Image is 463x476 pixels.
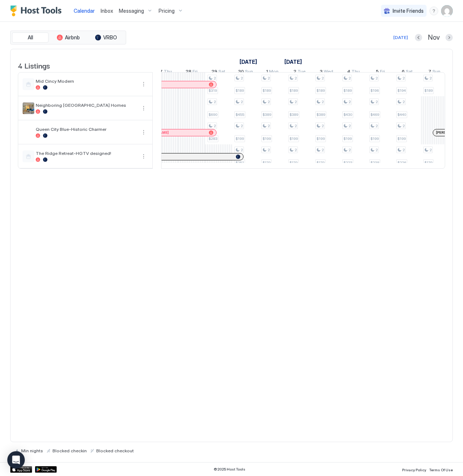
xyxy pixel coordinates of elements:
[429,465,453,473] a: Terms Of Use
[264,67,280,78] a: December 1, 2025
[343,112,352,117] span: $430
[322,76,324,81] span: 2
[283,56,304,67] a: December 1, 2025
[214,100,216,104] span: 2
[376,124,378,128] span: 2
[402,465,426,473] a: Privacy Policy
[50,32,86,43] button: Airbnb
[295,124,297,128] span: 2
[402,69,405,76] span: 6
[238,56,259,67] a: November 1, 2025
[262,160,271,165] span: $179
[322,148,324,152] span: 2
[241,100,243,104] span: 2
[23,102,34,114] div: listing image
[397,136,406,141] span: $199
[36,78,136,84] span: Mid Cincy Modern
[297,69,306,76] span: Tue
[21,448,43,453] span: Min nights
[351,69,360,76] span: Thu
[241,124,243,128] span: 2
[343,160,352,165] span: $223
[343,136,352,141] span: $199
[7,451,25,469] div: Open Intercom Messenger
[397,112,406,117] span: $440
[397,160,406,165] span: $226
[349,148,351,152] span: 2
[295,76,297,81] span: 2
[432,69,440,76] span: Sun
[370,160,379,165] span: $238
[88,32,124,43] button: VRBO
[397,88,406,93] span: $194
[400,67,415,78] a: December 6, 2025
[218,69,225,76] span: Sat
[101,7,113,15] a: Inbox
[35,466,57,473] a: Google Play Store
[295,148,297,152] span: 2
[441,5,453,17] div: User profile
[380,69,385,76] span: Fri
[293,69,296,76] span: 2
[209,112,217,117] span: $690
[392,33,409,42] button: [DATE]
[139,104,148,113] div: menu
[119,8,144,14] span: Messaging
[324,69,333,76] span: Wed
[103,34,117,41] span: VRBO
[96,448,134,453] span: Blocked checkout
[209,136,217,141] span: $283
[402,148,405,152] span: 2
[343,88,352,93] span: $189
[238,69,244,76] span: 30
[28,34,33,41] span: All
[347,69,350,76] span: 4
[36,126,136,132] span: Queen City Blue-Historic Charmer
[241,148,243,152] span: 2
[376,76,378,81] span: 2
[316,112,325,117] span: $389
[370,136,379,141] span: $199
[322,100,324,104] span: 2
[236,160,244,165] span: $251
[209,88,217,93] span: $319
[322,124,324,128] span: 2
[74,8,95,14] span: Calendar
[370,88,379,93] span: $196
[139,104,148,113] button: More options
[268,100,270,104] span: 2
[429,76,432,81] span: 2
[402,100,405,104] span: 2
[236,136,244,141] span: $199
[236,112,244,117] span: $455
[424,88,433,93] span: $189
[429,7,438,15] div: menu
[402,124,405,128] span: 2
[289,136,298,141] span: $199
[349,124,351,128] span: 2
[406,69,413,76] span: Sat
[139,128,148,137] div: menu
[192,69,198,76] span: Fri
[376,69,379,76] span: 5
[139,152,148,161] div: menu
[345,67,362,78] a: December 4, 2025
[236,88,244,93] span: $189
[295,100,297,104] span: 2
[52,448,87,453] span: Blocked checkin
[269,69,279,76] span: Mon
[393,34,408,41] div: [DATE]
[393,8,424,14] span: Invite Friends
[316,136,325,141] span: $199
[210,67,227,78] a: November 29, 2025
[10,466,32,473] a: App Store
[241,76,243,81] span: 2
[10,5,65,16] div: Host Tools Logo
[214,124,216,128] span: 2
[18,60,50,71] span: 4 Listings
[101,8,113,14] span: Inbox
[292,67,307,78] a: December 2, 2025
[268,148,270,152] span: 2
